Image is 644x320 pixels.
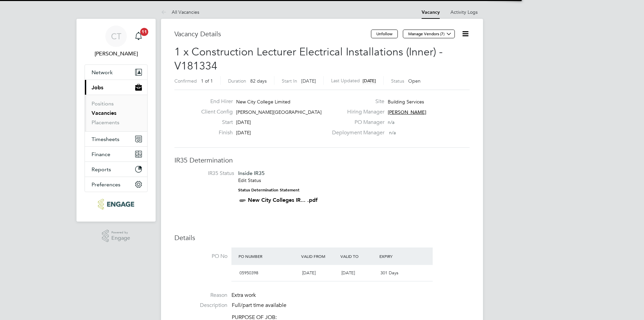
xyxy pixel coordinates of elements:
[236,130,251,136] span: [DATE]
[236,99,290,105] span: New City College Limited
[174,292,227,299] label: Reason
[282,78,297,84] label: Start In
[422,9,440,15] a: Vacancy
[111,235,130,241] span: Engage
[92,69,113,76] span: Network
[238,170,265,176] span: Inside IR35
[85,132,147,146] button: Timesheets
[328,108,384,116] label: Hiring Manager
[450,9,478,15] a: Activity Logs
[238,188,300,192] strong: Status Determination Statement
[85,147,147,162] button: Finance
[238,177,261,183] a: Edit Status
[92,151,110,157] span: Finance
[111,32,121,41] span: CT
[363,78,376,84] span: [DATE]
[228,78,246,84] label: Duration
[391,78,404,84] label: Status
[328,98,384,105] label: Site
[378,250,417,262] div: Expiry
[389,130,396,136] span: n/a
[140,28,148,36] span: 11
[403,30,455,38] button: Manage Vendors (7)
[328,129,384,136] label: Deployment Manager
[201,78,213,84] span: 1 of 1
[236,119,251,125] span: [DATE]
[92,181,120,188] span: Preferences
[85,80,147,95] button: Jobs
[388,99,424,105] span: Building Services
[76,19,156,222] nav: Main navigation
[85,199,148,210] a: Go to home page
[196,108,233,116] label: Client Config
[328,119,384,126] label: PO Manager
[196,98,233,105] label: End Hirer
[232,302,470,309] p: Full/part time available
[408,78,421,84] span: Open
[380,270,398,276] span: 301 Days
[236,109,322,115] span: [PERSON_NAME][GEOGRAPHIC_DATA]
[92,136,119,142] span: Timesheets
[174,302,227,309] label: Description
[196,119,233,126] label: Start
[85,50,148,58] span: Christopher Taylor
[102,230,130,242] a: Powered byEngage
[85,162,147,177] button: Reports
[92,84,103,91] span: Jobs
[388,119,394,125] span: n/a
[331,78,360,84] label: Last Updated
[181,170,234,177] label: IR35 Status
[339,250,378,262] div: Valid To
[111,230,130,235] span: Powered by
[174,253,227,260] label: PO No
[92,119,119,126] a: Placements
[174,78,197,84] label: Confirmed
[85,65,147,80] button: Network
[92,166,111,173] span: Reports
[302,270,316,276] span: [DATE]
[248,197,318,203] a: New City Colleges IR... .pdf
[300,250,339,262] div: Valid From
[196,129,233,136] label: Finish
[174,156,470,165] h3: IR35 Determination
[92,110,116,116] a: Vacancies
[132,26,145,47] a: 11
[301,78,316,84] span: [DATE]
[388,109,426,115] span: [PERSON_NAME]
[161,9,199,15] a: All Vacancies
[237,250,300,262] div: PO Number
[85,177,147,192] button: Preferences
[85,26,148,58] a: CT[PERSON_NAME]
[174,45,443,73] span: 1 x Construction Lecturer Electrical Installations (Inner) - V181334
[174,30,371,38] h3: Vacancy Details
[85,95,147,131] div: Jobs
[174,233,470,242] h3: Details
[92,100,114,107] a: Positions
[231,292,256,299] span: Extra work
[98,199,134,210] img: ncclondon-logo-retina.png
[250,78,267,84] span: 82 days
[341,270,355,276] span: [DATE]
[239,270,258,276] span: 05950398
[371,30,398,38] button: Unfollow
